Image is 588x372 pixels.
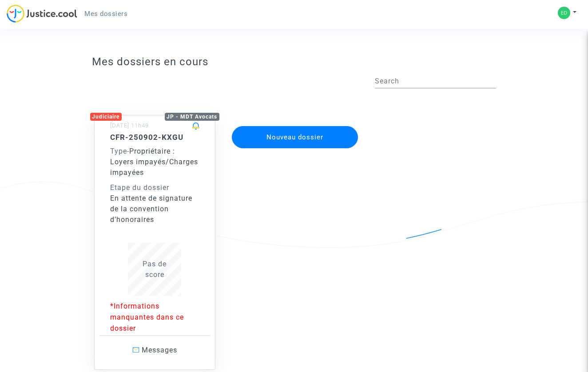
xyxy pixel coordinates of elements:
[143,260,167,279] span: Pas de score
[232,126,358,148] button: Nouveau dossier
[110,147,127,155] span: Type
[84,10,127,18] span: Mes dossiers
[142,346,177,354] span: Messages
[99,335,211,365] a: Messages
[110,193,200,225] div: En attente de signature de la convention d’honoraires
[110,122,149,129] small: [DATE] 11h49
[77,7,135,20] a: Mes dossiers
[110,182,200,193] div: Etape du dossier
[110,147,198,177] span: Propriétaire : Loyers impayés/Charges impayées
[110,147,129,155] span: -
[110,301,200,334] p: *Informations manquantes dans ce dossier
[90,113,122,121] div: Judiciaire
[165,113,220,121] div: JP - MDT Avocats
[85,97,225,370] a: JudiciaireJP - MDT Avocats[DATE] 11h49CFR-250902-KXGUType-Propriétaire : Loyers impayés/Charges i...
[110,133,200,142] h5: CFR-250902-KXGU
[558,7,570,19] img: 864747be96bc1036b08db1d8462fa561
[7,4,77,23] img: jc-logo.svg
[231,120,359,129] a: Nouveau dossier
[92,55,497,68] h3: Mes dossiers en cours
